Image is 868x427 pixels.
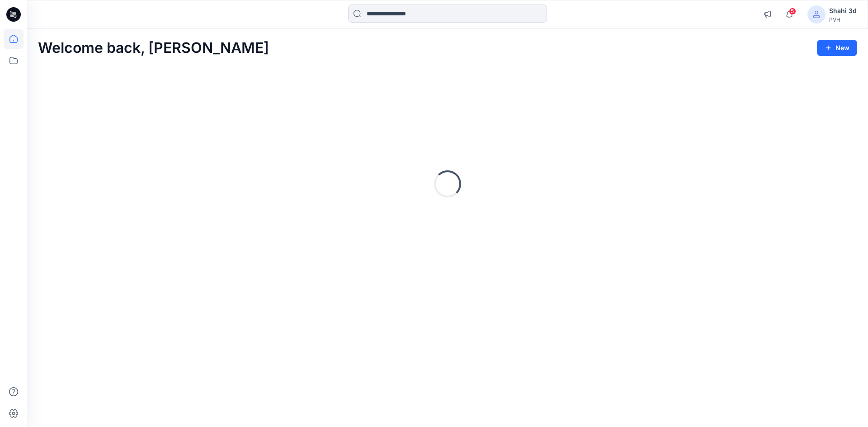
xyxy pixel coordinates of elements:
[789,8,796,15] span: 5
[817,40,857,56] button: New
[829,16,857,23] div: PVH
[813,11,820,18] svg: avatar
[829,5,857,16] div: Shahi 3d
[38,40,269,56] h2: Welcome back, [PERSON_NAME]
